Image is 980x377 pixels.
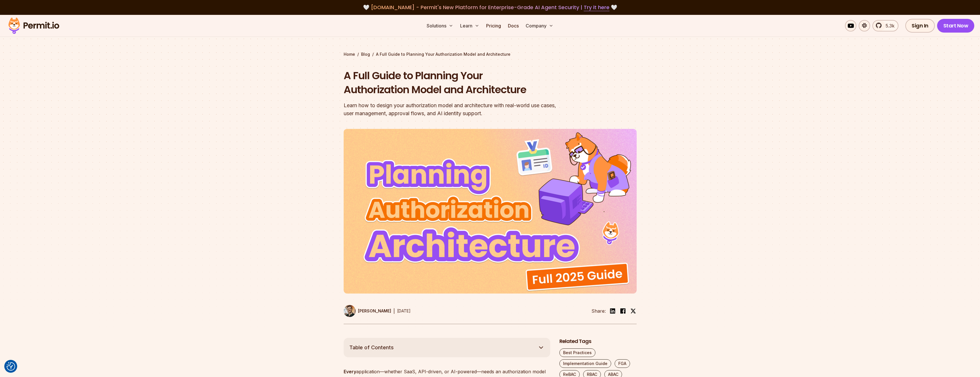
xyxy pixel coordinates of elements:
img: Daniel Bass [344,305,356,317]
span: [DOMAIN_NAME] - Permit's New Platform for Enterprise-Grade AI Agent Security | [371,4,609,11]
a: [PERSON_NAME] [344,305,391,317]
a: Blog [361,51,370,57]
img: Permit logo [6,16,62,35]
h1: A Full Guide to Planning Your Authorization Model and Architecture [344,69,563,97]
li: Share: [591,308,606,314]
button: Table of Contents [344,338,550,357]
p: [PERSON_NAME] [358,308,391,314]
h2: Related Tags [559,338,637,345]
strong: Every [344,369,356,374]
a: Start Now [937,19,975,33]
span: 5.3k [882,22,894,29]
div: 🤍 🤍 [14,3,966,11]
a: FGA [615,359,630,368]
button: Learn [458,20,482,31]
a: Docs [506,20,521,31]
a: Implementation Guide [559,359,611,368]
a: Best Practices [559,348,595,357]
img: linkedin [609,308,616,314]
button: Company [523,20,556,31]
div: Learn how to design your authorization model and architecture with real-world use cases, user man... [344,101,563,117]
a: Pricing [484,20,503,31]
a: 5.3k [872,20,898,31]
img: A Full Guide to Planning Your Authorization Model and Architecture [344,129,637,294]
button: Solutions [424,20,456,31]
img: facebook [619,308,626,314]
img: Revisit consent button [7,362,15,371]
span: Table of Contents [349,344,394,352]
a: Sign In [905,19,935,33]
img: twitter [630,308,636,314]
time: [DATE] [397,308,411,313]
div: / / [344,51,637,57]
div: | [393,308,395,314]
button: Consent Preferences [7,362,15,371]
a: Try it here [584,4,609,11]
a: Home [344,51,355,57]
